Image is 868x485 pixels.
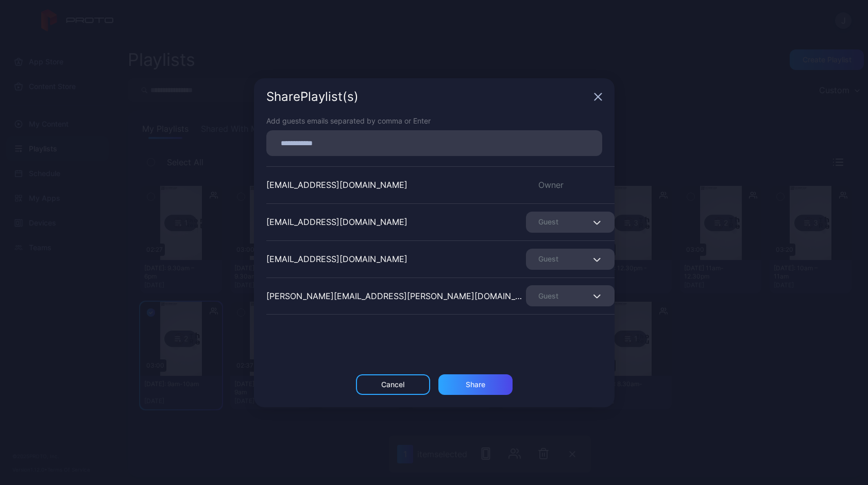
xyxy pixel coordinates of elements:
button: Cancel [356,374,430,395]
div: [EMAIL_ADDRESS][DOMAIN_NAME] [266,216,407,228]
div: Owner [526,179,615,191]
div: [EMAIL_ADDRESS][DOMAIN_NAME] [266,179,407,191]
button: Guest [526,249,615,270]
div: Add guests emails separated by comma or Enter [266,115,602,126]
div: Cancel [381,380,404,389]
button: Guest [526,212,615,233]
div: Share Playlist (s) [266,91,590,103]
div: [PERSON_NAME][EMAIL_ADDRESS][PERSON_NAME][DOMAIN_NAME] [266,290,526,302]
button: Share [438,374,513,395]
div: [EMAIL_ADDRESS][DOMAIN_NAME] [266,253,407,265]
button: Guest [526,285,615,306]
div: Share [466,380,485,389]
